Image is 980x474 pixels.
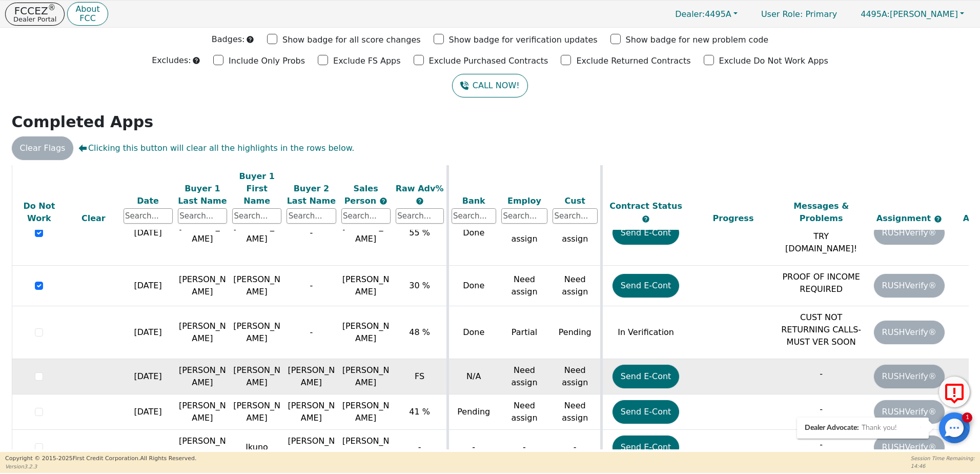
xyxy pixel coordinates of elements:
td: - [550,430,601,465]
td: [DATE] [121,359,175,394]
td: [PERSON_NAME] [230,266,284,306]
span: [PERSON_NAME] [861,9,958,19]
a: User Role: Primary [751,4,847,24]
td: Done [447,201,499,266]
td: [PERSON_NAME] [284,430,338,465]
div: Buyer 1 Last Name [178,182,227,207]
td: Partial [499,306,550,359]
button: Dealer:4495A [664,6,748,22]
p: Excludes: [152,54,191,67]
button: Send E-Cont [612,221,680,245]
span: Assignment [876,213,934,223]
input: Search... [232,208,281,224]
div: 1 [962,412,972,423]
p: Show badge for all score changes [282,34,421,46]
button: CALL NOW! [452,74,527,97]
span: 30 % [409,281,430,290]
button: Send E-Cont [612,365,680,388]
td: N/A [447,359,499,394]
p: Include Only Probs [229,55,305,67]
td: [DATE] [121,394,175,430]
p: CUST NOT RETURNING CALLS-MUST VER SOON [780,311,863,348]
td: [DATE] [121,201,175,266]
td: Need assign [499,359,550,394]
span: FS [415,371,424,381]
td: [PERSON_NAME] [230,394,284,430]
span: 55 % [409,228,430,238]
div: Buyer 1 First Name [232,170,281,207]
span: 4495A [675,9,731,19]
p: About [75,5,99,13]
td: [PERSON_NAME] [175,394,230,430]
p: 14:46 [911,462,975,470]
button: AboutFCC [67,2,108,26]
sup: ® [48,3,56,12]
p: FCC [75,14,99,23]
span: Sales Person [344,183,379,205]
input: Search... [396,208,444,224]
td: [PERSON_NAME] [175,430,230,465]
span: [PERSON_NAME] [342,321,390,343]
div: Do Not Work [15,200,64,225]
input: Search... [501,208,547,224]
button: Send E-Cont [612,400,680,424]
span: [PERSON_NAME] [342,365,390,387]
p: - [780,439,863,451]
div: Buyer 2 Last Name [287,182,336,207]
td: [PERSON_NAME] [230,306,284,359]
td: [PERSON_NAME] [175,201,230,266]
div: Cust [553,194,598,207]
span: User Role : [761,9,803,19]
span: Clicking this button will clear all the highlights in the rows below. [78,142,354,154]
td: [DATE] [121,266,175,306]
p: Exclude Purchased Contracts [429,55,548,67]
div: Clear [69,212,118,225]
button: Report Error to FCC [939,377,970,407]
span: Dealer Advocate: [805,424,859,431]
td: [PERSON_NAME] [284,394,338,430]
span: - [418,442,421,452]
td: - [447,430,499,465]
td: Need assign [550,201,601,266]
input: Search... [452,208,497,224]
td: Need assign [550,359,601,394]
p: FCCEZ [13,6,56,16]
input: Search... [124,208,173,224]
td: - [284,266,338,306]
span: [PERSON_NAME] [342,436,390,458]
span: 41 % [409,407,430,417]
input: Search... [287,208,336,224]
p: Exclude Do Not Work Apps [719,55,828,67]
td: [PERSON_NAME] [175,306,230,359]
td: In Verification [601,306,689,359]
span: 4495A: [861,9,890,19]
button: 4495A:[PERSON_NAME] [850,6,975,22]
td: Need assign [499,201,550,266]
p: Badges: [212,33,245,46]
span: Raw Adv% [396,183,444,193]
td: Need assign [550,394,601,430]
span: Dealer: [675,9,705,19]
div: Progress [692,212,775,225]
div: Date [124,194,173,207]
span: [PERSON_NAME] [342,274,390,297]
p: Show badge for verification updates [449,34,598,46]
p: Session Time Remaining: [911,455,975,462]
span: All Rights Reserved. [140,455,196,462]
strong: Completed Apps [12,113,154,131]
td: Need assign [499,394,550,430]
td: - [499,430,550,465]
p: PROOF OF INCOME REQUIRED [780,271,863,295]
p: - [780,403,863,416]
td: Pending [447,394,499,430]
input: Search... [178,208,227,224]
p: Exclude Returned Contracts [576,55,690,67]
a: FCCEZ®Dealer Portal [5,3,65,26]
p: Primary [751,4,847,24]
p: Exclude FS Apps [333,55,401,67]
button: Send E-Cont [612,436,680,459]
div: Thank you! [805,424,921,431]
